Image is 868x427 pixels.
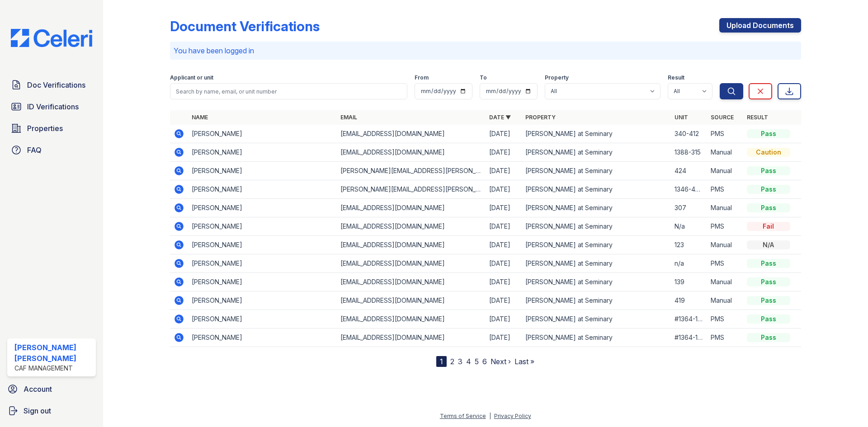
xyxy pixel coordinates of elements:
td: [PERSON_NAME] at Seminary [522,236,670,254]
td: [DATE] [486,162,522,180]
a: Result [747,114,768,121]
td: [DATE] [486,125,522,143]
div: Pass [747,185,790,194]
td: [DATE] [486,291,522,310]
td: [PERSON_NAME] [188,236,337,254]
td: [DATE] [486,180,522,199]
td: [DATE] [486,254,522,273]
div: Pass [747,203,790,212]
td: [DATE] [486,310,522,328]
div: 1 [436,356,447,367]
td: [PERSON_NAME] at Seminary [522,217,670,236]
div: Pass [747,333,790,342]
td: [PERSON_NAME] [188,273,337,291]
td: [DATE] [486,236,522,254]
td: PMS [707,254,743,273]
td: 123 [671,236,707,254]
a: Name [192,114,208,121]
td: Manual [707,291,743,310]
td: [EMAIL_ADDRESS][DOMAIN_NAME] [337,199,486,217]
td: [PERSON_NAME][EMAIL_ADDRESS][PERSON_NAME][DOMAIN_NAME] [337,180,486,199]
div: Pass [747,296,790,305]
td: [EMAIL_ADDRESS][DOMAIN_NAME] [337,273,486,291]
td: [DATE] [486,199,522,217]
td: [PERSON_NAME] at Seminary [522,310,670,328]
a: 3 [458,357,462,366]
td: [DATE] [486,143,522,162]
a: 2 [450,357,454,366]
div: CAF Management [14,364,92,373]
a: Privacy Policy [494,413,531,419]
td: n/a [671,254,707,273]
td: [PERSON_NAME] at Seminary [522,143,670,162]
label: To [480,74,487,81]
td: [PERSON_NAME] [188,328,337,347]
a: Source [711,114,734,121]
td: #1364-129 [671,310,707,328]
td: Manual [707,143,743,162]
td: [EMAIL_ADDRESS][DOMAIN_NAME] [337,328,486,347]
td: [DATE] [486,273,522,291]
td: 1388-315 [671,143,707,162]
td: [PERSON_NAME][EMAIL_ADDRESS][PERSON_NAME][DOMAIN_NAME] [337,162,486,180]
td: 419 [671,291,707,310]
td: 139 [671,273,707,291]
div: [PERSON_NAME] [PERSON_NAME] [14,342,92,364]
td: [PERSON_NAME] [188,143,337,162]
div: Pass [747,129,790,138]
td: N/a [671,217,707,236]
td: Manual [707,273,743,291]
td: PMS [707,217,743,236]
a: FAQ [7,141,96,159]
td: [DATE] [486,328,522,347]
div: Pass [747,277,790,286]
label: From [415,74,429,81]
a: Next › [491,357,511,366]
td: [EMAIL_ADDRESS][DOMAIN_NAME] [337,291,486,310]
td: [PERSON_NAME] at Seminary [522,199,670,217]
td: [PERSON_NAME] [188,199,337,217]
a: Properties [7,119,96,137]
td: 340-412 [671,125,707,143]
div: Pass [747,314,790,324]
a: Last » [514,357,534,366]
td: 424 [671,162,707,180]
a: Unit [675,114,688,121]
td: [PERSON_NAME] at Seminary [522,125,670,143]
td: Manual [707,199,743,217]
td: [PERSON_NAME] [188,125,337,143]
td: [PERSON_NAME] [188,217,337,236]
td: [DATE] [486,217,522,236]
td: PMS [707,310,743,328]
span: Account [24,384,52,394]
td: PMS [707,180,743,199]
td: [PERSON_NAME] at Seminary [522,254,670,273]
div: Fail [747,222,790,231]
a: Terms of Service [440,413,486,419]
a: Upload Documents [719,18,801,33]
a: Email [340,114,357,121]
td: PMS [707,125,743,143]
td: [EMAIL_ADDRESS][DOMAIN_NAME] [337,310,486,328]
a: 6 [482,357,487,366]
a: 5 [475,357,479,366]
span: ID Verifications [27,101,79,112]
label: Result [668,74,684,81]
td: [EMAIL_ADDRESS][DOMAIN_NAME] [337,217,486,236]
a: ID Verifications [7,98,96,116]
td: [PERSON_NAME] [188,291,337,310]
a: Date ▼ [489,114,511,121]
div: Document Verifications [170,18,320,34]
span: Doc Verifications [27,80,85,90]
span: Properties [27,123,63,134]
span: FAQ [27,145,42,155]
a: Sign out [4,402,99,420]
label: Property [545,74,569,81]
td: Manual [707,236,743,254]
td: #1364-129 [671,328,707,347]
a: Property [525,114,556,121]
span: Sign out [24,405,51,416]
a: Account [4,380,99,398]
td: [EMAIL_ADDRESS][DOMAIN_NAME] [337,254,486,273]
